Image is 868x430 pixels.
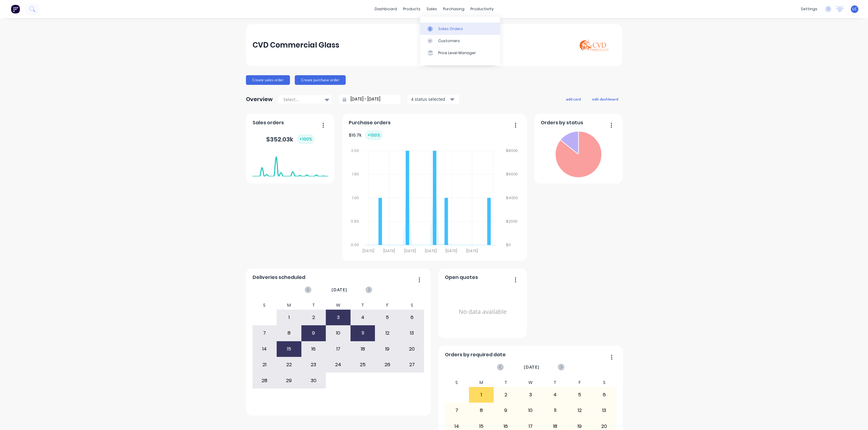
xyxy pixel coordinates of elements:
[494,378,518,387] div: T
[518,378,543,387] div: W
[297,134,315,144] div: + 100 %
[375,301,400,310] div: F
[349,130,383,140] div: $ 10.7k
[363,249,374,254] tspan: [DATE]
[326,326,350,341] div: 10
[592,387,616,402] div: 6
[349,119,391,126] span: Purchase orders
[469,387,493,402] div: 1
[302,342,326,357] div: 16
[567,378,592,387] div: F
[573,29,615,61] img: CVD Commercial Glass
[246,75,290,85] button: Create sales order
[852,6,857,12] span: LC
[351,219,359,224] tspan: 0.50
[445,351,506,358] span: Orders by required date
[253,326,277,341] div: 7
[295,75,346,85] button: Create purchase order
[506,172,518,177] tspan: $6000
[541,119,583,126] span: Orders by status
[506,219,518,224] tspan: $2000
[568,387,592,402] div: 5
[253,39,339,51] div: CVD Commercial Glass
[253,274,305,281] span: Deliveries scheduled
[404,249,416,254] tspan: [DATE]
[408,95,459,104] button: 4 status selected
[252,301,277,310] div: S
[351,301,375,310] div: T
[568,403,592,418] div: 12
[302,373,326,388] div: 30
[302,357,326,372] div: 23
[365,130,383,140] div: + 100 %
[351,357,375,372] div: 25
[253,357,277,372] div: 21
[506,243,511,248] tspan: $0
[543,403,567,418] div: 11
[253,119,284,126] span: Sales orders
[266,134,315,144] div: $ 352.03k
[326,357,350,372] div: 24
[440,5,467,14] div: purchasing
[375,326,399,341] div: 12
[302,310,326,325] div: 2
[592,403,616,418] div: 13
[400,326,424,341] div: 13
[420,23,500,35] a: Sales Orders
[246,93,273,105] div: Overview
[494,387,518,402] div: 2
[351,310,375,325] div: 4
[543,378,568,387] div: T
[506,195,518,200] tspan: $4000
[425,249,437,254] tspan: [DATE]
[562,95,585,103] button: add card
[352,195,359,200] tspan: 1.00
[524,364,539,370] span: [DATE]
[375,310,399,325] div: 5
[506,148,518,153] tspan: $8000
[592,378,617,387] div: S
[445,274,478,281] span: Open quotes
[277,373,301,388] div: 29
[332,286,347,293] span: [DATE]
[372,5,400,14] a: dashboard
[798,5,820,14] div: settings
[420,35,500,47] a: Customers
[352,172,359,177] tspan: 1.50
[375,357,399,372] div: 26
[494,403,518,418] div: 9
[400,5,423,14] div: products
[411,96,449,102] div: 4 status selected
[302,326,326,341] div: 9
[326,310,350,325] div: 3
[351,148,359,153] tspan: 2.00
[469,378,494,387] div: M
[445,249,457,254] tspan: [DATE]
[445,283,520,340] div: No data available
[518,403,542,418] div: 10
[277,357,301,372] div: 22
[375,342,399,357] div: 19
[438,50,476,56] div: Price Level Manager
[277,301,301,310] div: M
[11,5,20,14] img: Factory
[438,38,460,44] div: Customers
[351,243,359,248] tspan: 0.00
[543,387,567,402] div: 4
[301,301,326,310] div: T
[400,342,424,357] div: 20
[423,5,440,14] div: sales
[277,342,301,357] div: 15
[518,387,542,402] div: 3
[400,310,424,325] div: 6
[277,310,301,325] div: 1
[400,301,424,310] div: S
[351,326,375,341] div: 11
[438,26,463,32] div: Sales Orders
[400,357,424,372] div: 27
[467,5,497,14] div: productivity
[420,47,500,59] a: Price Level Manager
[588,95,622,103] button: edit dashboard
[383,249,395,254] tspan: [DATE]
[326,301,351,310] div: W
